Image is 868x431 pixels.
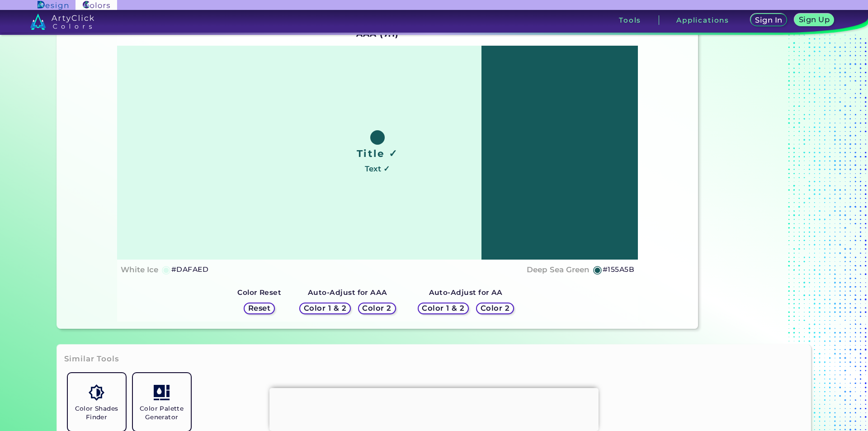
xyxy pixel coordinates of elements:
[249,305,269,312] h5: Reset
[306,305,344,312] h5: Color 1 & 2
[161,264,171,275] h5: ◉
[89,384,104,400] img: icon_color_shades.svg
[137,404,187,422] h5: Color Palette Generator
[154,384,170,400] img: icon_col_pal_col.svg
[800,16,828,23] h5: Sign Up
[30,14,94,30] img: logo_artyclick_colors_white.svg
[121,263,158,276] h4: White Ice
[619,17,641,24] h3: Tools
[269,388,599,429] iframe: Advertisement
[676,17,729,24] h3: Applications
[357,147,398,160] h1: Title ✓
[603,264,634,275] h5: #155A5B
[482,305,508,312] h5: Color 2
[429,288,503,297] strong: Auto-Adjust for AA
[171,264,208,275] h5: #DAFAED
[752,14,786,26] a: Sign In
[527,263,590,276] h4: Deep Sea Green
[796,14,832,26] a: Sign Up
[38,1,68,9] img: ArtyClick Design logo
[593,264,603,275] h5: ◉
[756,17,781,24] h5: Sign In
[237,288,281,297] strong: Color Reset
[365,162,390,175] h4: Text ✓
[424,305,462,312] h5: Color 1 & 2
[308,288,387,297] strong: Auto-Adjust for AAA
[64,354,119,365] h3: Similar Tools
[364,305,390,312] h5: Color 2
[71,404,122,422] h5: Color Shades Finder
